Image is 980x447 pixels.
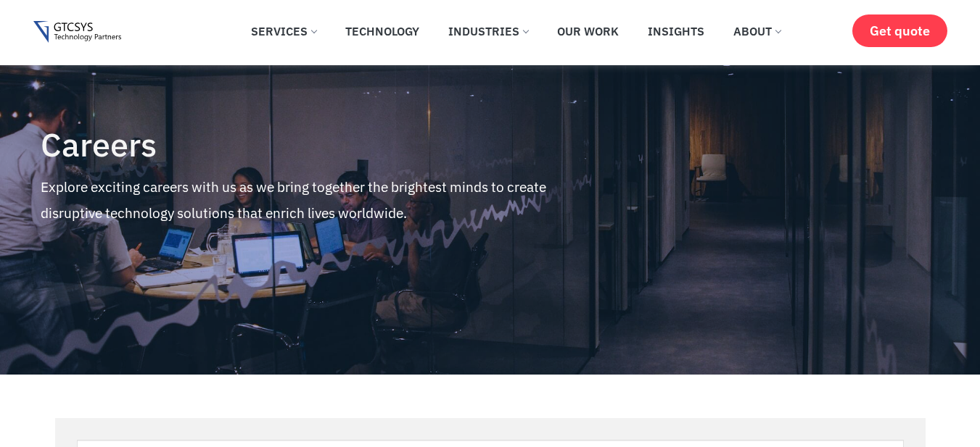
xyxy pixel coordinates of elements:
[546,15,630,47] a: Our Work
[33,21,121,43] img: Gtcsys logo
[870,23,930,38] span: Get quote
[41,174,598,226] p: Explore exciting careers with us as we bring together the brightest minds to create disruptive te...
[437,15,539,47] a: Industries
[334,15,430,47] a: Technology
[722,15,791,47] a: About
[41,127,598,163] h4: Careers
[240,15,327,47] a: Services
[637,15,715,47] a: Insights
[852,14,947,47] a: Get quote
